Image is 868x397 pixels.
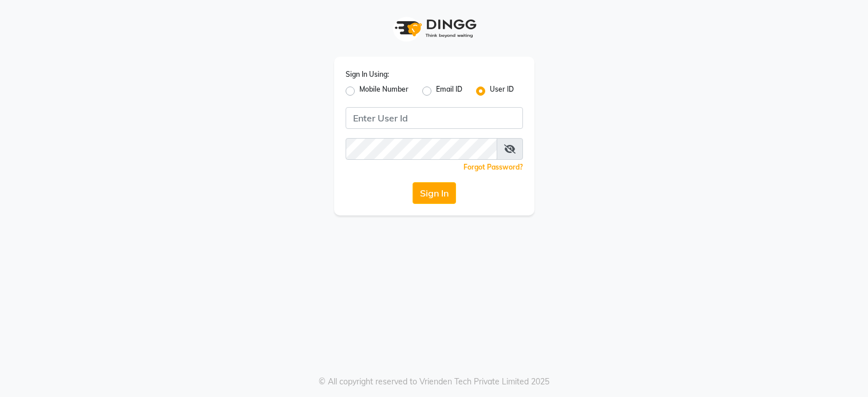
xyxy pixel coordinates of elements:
[346,138,497,160] input: Username
[490,84,514,98] label: User ID
[413,182,456,204] button: Sign In
[346,69,389,80] label: Sign In Using:
[463,163,523,171] a: Forgot Password?
[389,11,480,45] img: logo1.svg
[359,84,409,98] label: Mobile Number
[346,107,523,129] input: Username
[436,84,462,98] label: Email ID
